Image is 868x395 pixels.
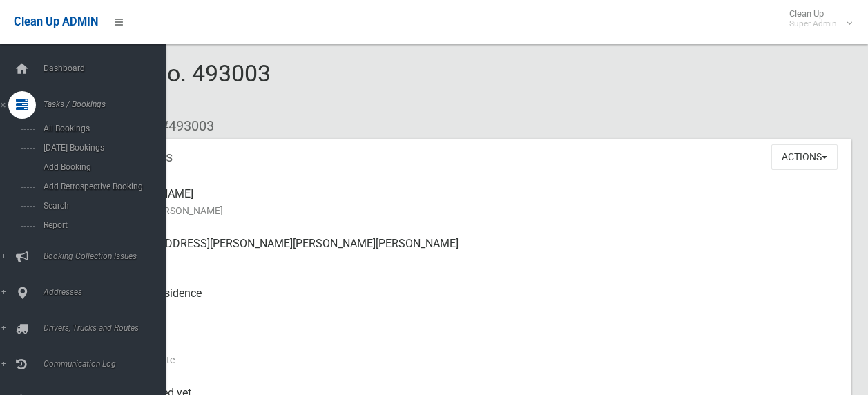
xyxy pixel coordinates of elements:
[14,15,98,28] span: Clean Up ADMIN
[39,287,176,297] span: Addresses
[39,162,164,172] span: Add Booking
[61,59,271,113] span: Booking No. 493003
[789,19,837,29] small: Super Admin
[39,182,164,191] span: Add Retrospective Booking
[39,64,176,73] span: Dashboard
[110,252,840,269] small: Address
[39,201,164,211] span: Search
[39,143,164,153] span: [DATE] Bookings
[39,323,176,333] span: Drivers, Trucks and Routes
[39,124,164,133] span: All Bookings
[110,327,840,376] div: [DATE]
[39,359,176,369] span: Communication Log
[110,277,840,327] div: Front of Residence
[39,220,164,230] span: Report
[110,177,840,227] div: [PERSON_NAME]
[39,99,176,109] span: Tasks / Bookings
[39,251,176,261] span: Booking Collection Issues
[110,202,840,219] small: Name of [PERSON_NAME]
[151,113,214,139] li: #493003
[782,8,851,29] span: Clean Up
[110,351,840,368] small: Collection Date
[771,144,838,170] button: Actions
[110,302,840,318] small: Pickup Point
[110,227,840,277] div: [STREET_ADDRESS][PERSON_NAME][PERSON_NAME][PERSON_NAME]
